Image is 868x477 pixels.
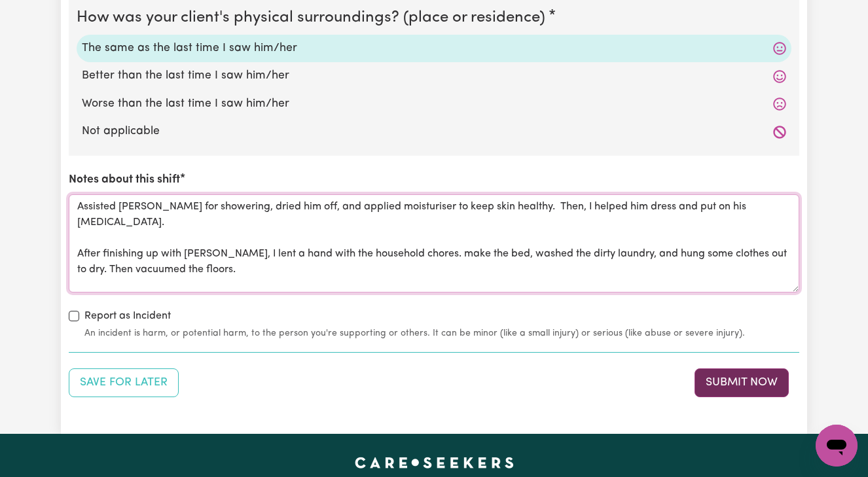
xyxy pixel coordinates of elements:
[355,457,514,468] a: Careseekers home page
[69,368,179,397] button: Save your job report
[84,308,171,324] label: Report as Incident
[695,368,789,397] button: Submit your job report
[82,67,786,84] label: Better than the last time I saw him/her
[69,194,799,292] textarea: Assisted [PERSON_NAME] for showering, dried him off, and applied moisturiser to keep skin healthy...
[82,40,786,57] label: The same as the last time I saw him/her
[77,6,551,29] legend: How was your client's physical surroundings? (place or residence)
[84,327,799,340] small: An incident is harm, or potential harm, to the person you're supporting or others. It can be mino...
[82,96,786,113] label: Worse than the last time I saw him/her
[816,425,858,467] iframe: Button to launch messaging window
[69,171,180,188] label: Notes about this shift
[82,123,786,140] label: Not applicable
